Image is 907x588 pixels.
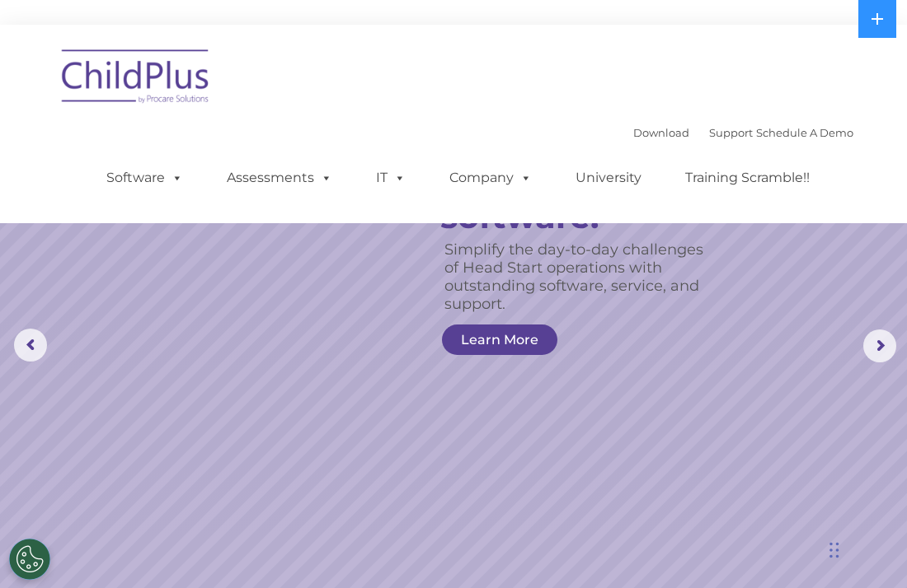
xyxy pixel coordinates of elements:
a: Download [633,126,689,139]
a: Schedule A Demo [756,126,853,139]
iframe: Chat Widget [637,410,907,588]
a: Learn More [442,324,557,355]
a: Company [433,161,548,194]
a: Support [709,126,753,139]
div: Drag [829,525,839,575]
a: Software [90,161,200,194]
button: Cookies Settings [9,539,50,580]
a: University [559,161,658,194]
rs-layer: Simplify the day-to-day challenges of Head Start operations with outstanding software, service, a... [444,240,710,313]
a: IT [360,161,422,194]
a: Training Scramble!! [669,161,826,194]
rs-layer: The ORIGINAL Head Start software. [440,130,723,234]
img: ChildPlus by Procare Solutions [54,38,219,120]
font: | [633,126,853,139]
a: Assessments [210,161,349,194]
